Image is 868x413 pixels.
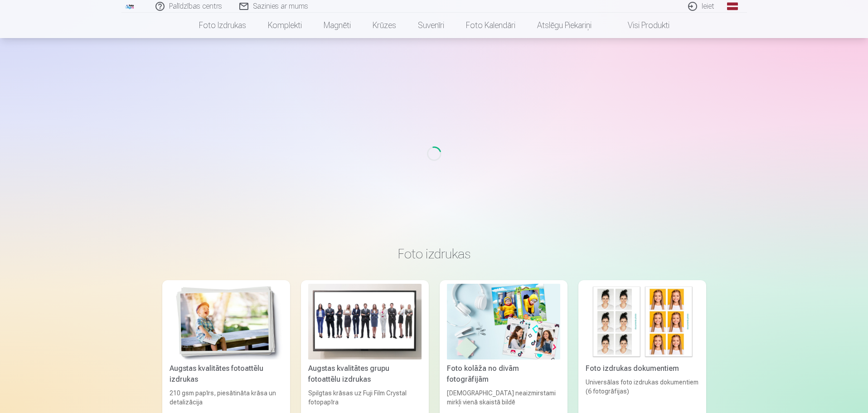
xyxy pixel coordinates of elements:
[582,363,703,374] div: Foto izdrukas dokumentiem
[443,363,564,385] div: Foto kolāža no divām fotogrāfijām
[455,13,526,38] a: Foto kalendāri
[308,284,422,360] img: Augstas kvalitātes grupu fotoattēlu izdrukas
[166,363,286,385] div: Augstas kvalitātes fotoattēlu izdrukas
[257,13,313,38] a: Komplekti
[526,13,602,38] a: Atslēgu piekariņi
[447,284,560,360] img: Foto kolāža no divām fotogrāfijām
[586,284,699,360] img: Foto izdrukas dokumentiem
[188,13,257,38] a: Foto izdrukas
[582,378,703,407] div: Universālas foto izdrukas dokumentiem (6 fotogrāfijas)
[313,13,362,38] a: Magnēti
[166,389,286,407] div: 210 gsm papīrs, piesātināta krāsa un detalizācija
[602,13,680,38] a: Visi produkti
[125,4,135,9] img: /fa1
[362,13,407,38] a: Krūzes
[305,363,425,385] div: Augstas kvalitātes grupu fotoattēlu izdrukas
[407,13,455,38] a: Suvenīri
[305,389,425,407] div: Spilgtas krāsas uz Fuji Film Crystal fotopapīra
[170,284,283,360] img: Augstas kvalitātes fotoattēlu izdrukas
[443,389,564,407] div: [DEMOGRAPHIC_DATA] neaizmirstami mirkļi vienā skaistā bildē
[170,246,699,262] h3: Foto izdrukas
